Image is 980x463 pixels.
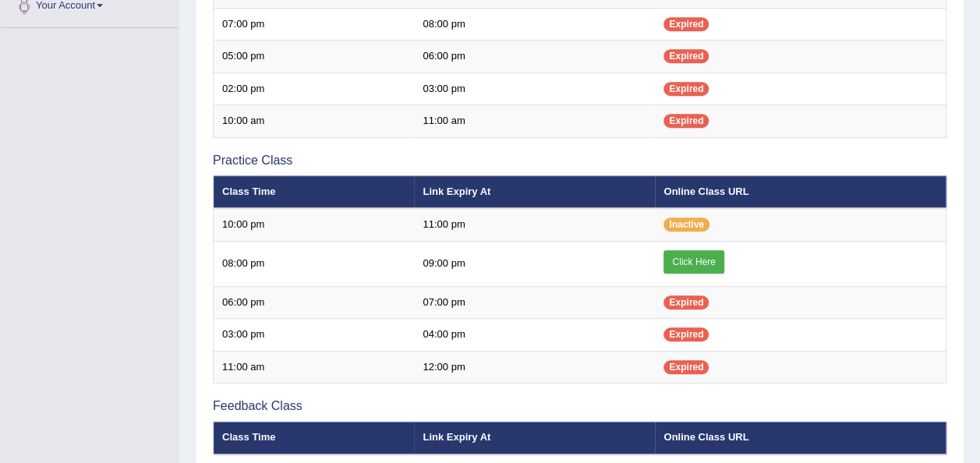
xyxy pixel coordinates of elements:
[214,41,415,73] td: 05:00 pm
[214,241,415,286] td: 08:00 pm
[414,8,655,41] td: 08:00 pm
[414,422,655,454] th: Link Expiry At
[213,154,946,168] h3: Practice Class
[214,208,415,241] td: 10:00 pm
[663,217,709,231] span: Inactive
[663,327,709,341] span: Expired
[414,319,655,352] td: 04:00 pm
[214,8,415,41] td: 07:00 pm
[414,175,655,208] th: Link Expiry At
[655,175,946,208] th: Online Class URL
[663,360,709,374] span: Expired
[414,241,655,286] td: 09:00 pm
[414,286,655,319] td: 07:00 pm
[414,72,655,105] td: 03:00 pm
[663,49,709,63] span: Expired
[663,295,709,309] span: Expired
[214,175,415,208] th: Class Time
[414,208,655,241] td: 11:00 pm
[663,82,709,96] span: Expired
[414,351,655,383] td: 12:00 pm
[214,286,415,319] td: 06:00 pm
[213,399,946,413] h3: Feedback Class
[663,17,709,31] span: Expired
[663,114,709,128] span: Expired
[663,250,724,274] a: Click Here
[214,105,415,138] td: 10:00 am
[214,319,415,352] td: 03:00 pm
[414,105,655,138] td: 11:00 am
[414,41,655,73] td: 06:00 pm
[214,422,415,454] th: Class Time
[214,72,415,105] td: 02:00 pm
[214,351,415,383] td: 11:00 am
[655,422,946,454] th: Online Class URL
